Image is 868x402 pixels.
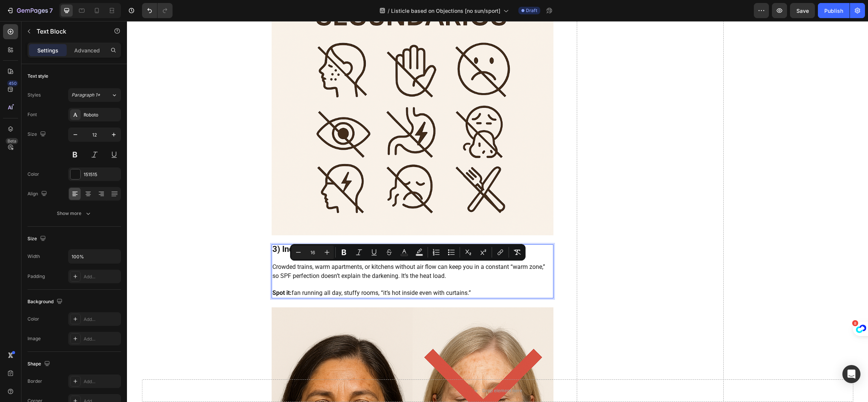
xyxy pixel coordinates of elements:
[526,7,537,14] span: Draft
[28,234,47,244] div: Size
[28,207,121,220] button: Show more
[3,3,56,18] button: 7
[6,138,18,144] div: Beta
[37,27,101,36] p: Text Block
[355,367,395,373] div: Drop element here
[842,365,860,383] div: Open Intercom Messenger
[142,3,173,18] div: Undo/Redo
[28,171,39,178] div: Color
[57,210,92,217] div: Show more
[28,359,52,369] div: Shape
[28,273,45,280] div: Padding
[127,21,868,402] iframe: Design area
[28,297,64,307] div: Background
[28,335,41,342] div: Image
[824,7,843,15] div: Publish
[145,223,359,233] strong: 3) Indoor heat still counts (crowded rooms, transit, no A/C)
[145,242,418,258] span: Crowded trains, warm apartments, or kitchens without air flow can keep you in a constant “warm zo...
[49,6,53,15] p: 7
[28,73,48,80] div: Text style
[28,378,42,385] div: Border
[28,111,37,118] div: Font
[69,250,121,263] input: Auto
[790,3,815,18] button: Save
[818,3,850,18] button: Publish
[145,223,426,278] div: Rich Text Editor. Editing area: main
[28,189,49,199] div: Align
[145,268,165,275] strong: Spot it:
[84,336,119,342] div: Add...
[28,92,41,98] div: Styles
[290,244,526,261] div: Editor contextual toolbar
[84,273,119,280] div: Add...
[84,316,119,323] div: Add...
[388,7,390,15] span: /
[28,129,47,140] div: Size
[84,112,119,118] div: Roboto
[391,7,500,15] span: Listicle based on Objections [no sun/sport]
[145,268,344,275] span: fan running all day, stuffy rooms, “it’s hot inside even with curtains.”
[7,80,18,86] div: 450
[28,253,40,260] div: Width
[84,378,119,385] div: Add...
[84,171,119,178] div: 151515
[28,316,39,322] div: Color
[74,46,100,54] p: Advanced
[72,92,100,98] span: Paragraph 1*
[37,46,58,54] p: Settings
[68,88,121,102] button: Paragraph 1*
[796,8,809,14] span: Save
